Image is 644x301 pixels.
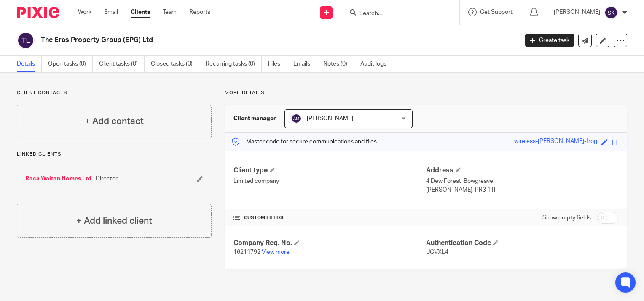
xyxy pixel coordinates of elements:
a: Notes (0) [323,56,354,72]
a: Client tasks (0) [99,56,145,72]
a: Team [163,8,177,16]
p: [PERSON_NAME] [554,8,600,16]
a: Open tasks (0) [48,56,93,72]
h4: Address [426,166,618,175]
img: svg%3E [604,6,618,19]
img: svg%3E [17,32,35,49]
p: [PERSON_NAME], PR3 1TF [426,186,618,194]
input: Search [358,10,434,18]
p: Master code for secure communications and files [231,137,377,146]
h4: Company Reg. No. [233,239,426,248]
h3: Client manager [233,114,276,123]
a: Files [268,56,287,72]
span: Get Support [480,9,513,15]
a: Clients [131,8,150,16]
img: svg%3E [291,114,301,124]
span: UGVXL4 [426,249,448,255]
a: Roca Walton Homes Ltd [25,174,91,183]
h4: + Add linked client [76,214,152,227]
a: Recurring tasks (0) [206,56,262,72]
p: Client contacts [17,90,212,96]
a: Reports [189,8,210,16]
p: Linked clients [17,151,212,158]
label: Show empty fields [542,214,591,222]
span: [PERSON_NAME] [307,116,353,121]
h2: The Eras Property Group (EPG) Ltd [41,36,418,45]
p: More details [225,90,627,96]
h4: Authentication Code [426,239,618,248]
a: Audit logs [360,56,393,72]
p: Limited company [233,177,426,185]
h4: + Add contact [85,115,144,128]
span: 16211792 [233,249,260,255]
a: View more [262,249,290,255]
a: Email [104,8,118,16]
span: Director [96,174,118,183]
a: Closed tasks (0) [151,56,199,72]
a: Work [78,8,91,16]
a: Emails [293,56,317,72]
h4: Client type [233,166,426,175]
p: 4 Dew Forest, Bowgreave [426,177,618,185]
a: Details [17,56,42,72]
img: Pixie [17,7,59,18]
a: Create task [525,34,574,47]
h4: CUSTOM FIELDS [233,214,426,221]
div: wireless-[PERSON_NAME]-frog [514,137,597,147]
